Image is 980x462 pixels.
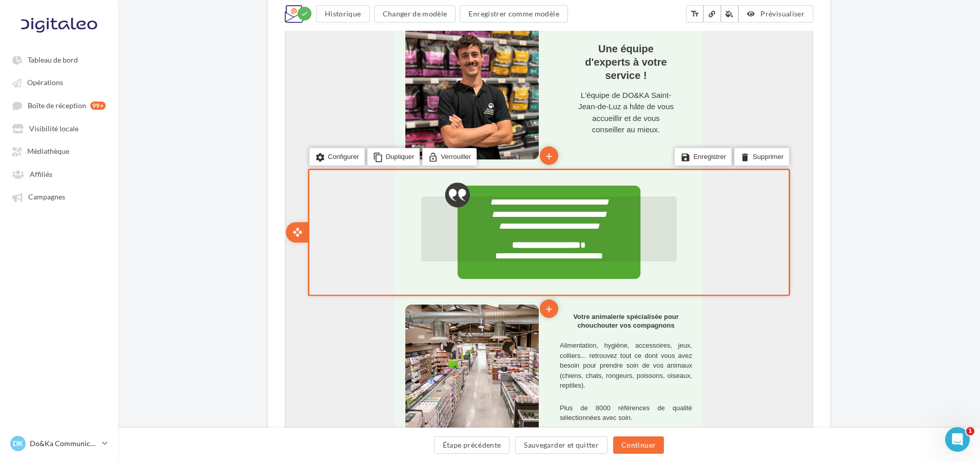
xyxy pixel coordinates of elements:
button: Continuer [613,436,664,454]
button: Sauvegarder et quitter [515,436,607,454]
i: text_fields [690,9,699,19]
img: bloc-promo-mail-ouverture-saintjeandeluz.png [273,263,407,396]
a: Cliquez-ici [302,15,330,23]
a: RDV EN MAGASIN [150,380,222,390]
button: Enregistrer comme modèle [460,5,567,23]
button: Prévisualiser [738,5,813,23]
a: Campagnes [6,187,112,206]
a: Opérations [6,73,112,91]
span: Opérations [27,78,63,87]
button: Changer de modèle [374,5,456,23]
img: logo-doetka-bloc-mail-3.png [120,38,407,104]
span: Affiliés [30,170,52,178]
span: DK [13,438,23,449]
button: Historique [316,5,370,23]
a: JE FONCE [243,224,284,233]
div: 99+ [90,102,106,110]
span: Tableau de bord [28,55,78,64]
span: [DATE] ! [244,184,282,195]
span: Médiathèque [27,147,69,156]
a: Médiathèque [6,142,112,160]
a: Boîte de réception 99+ [6,96,112,115]
a: Visibilité locale [6,119,112,137]
span: Campagnes [28,193,65,202]
iframe: Intercom live chat [945,427,970,452]
span: NOUVELLE ANIMALERIE [196,147,330,159]
a: DK Do&Ka Communication [8,434,110,453]
p: Do&Ka Communication [30,438,98,449]
span: 1 [966,427,974,435]
button: Étape précédente [434,436,510,454]
span: Visibilité locale [29,124,79,133]
i: check [301,10,308,17]
span: OUVERTURE [208,120,318,140]
a: Tableau de bord [6,50,112,69]
a: Affiliés [6,165,112,183]
span: À [GEOGRAPHIC_DATA] [197,162,329,174]
span: Prévisualiser [760,9,805,18]
button: text_fields [686,5,703,23]
span: Boîte de réception [28,101,86,110]
div: Modifications enregistrées [298,7,311,21]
